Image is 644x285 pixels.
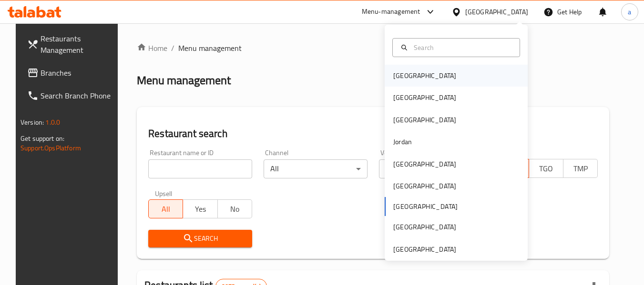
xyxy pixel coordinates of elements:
span: Restaurants Management [41,33,116,56]
span: Menu management [178,42,242,54]
a: Branches [20,61,123,84]
div: [GEOGRAPHIC_DATA] [393,70,456,81]
button: No [217,199,252,218]
div: All [379,159,483,178]
li: / [171,42,174,54]
div: [GEOGRAPHIC_DATA] [393,159,456,169]
h2: Restaurant search [148,127,598,141]
span: Yes [187,202,214,216]
span: Search Branch Phone [41,90,116,101]
a: Support.OpsPlatform [20,142,81,154]
a: Restaurants Management [20,27,123,61]
input: Search for restaurant name or ID.. [148,159,252,178]
span: Get support on: [20,132,64,145]
button: TMP [563,159,598,178]
button: Search [148,230,252,247]
span: No [222,202,248,216]
span: Branches [41,67,116,79]
div: [GEOGRAPHIC_DATA] [393,92,456,103]
a: Search Branch Phone [20,84,123,107]
span: TGO [533,162,560,176]
button: TGO [529,159,563,178]
div: Jordan [393,137,412,147]
span: a [628,7,631,17]
button: All [148,199,183,218]
nav: breadcrumb [137,42,609,54]
span: All [153,202,179,216]
div: [GEOGRAPHIC_DATA] [393,222,456,232]
div: [GEOGRAPHIC_DATA] [393,115,456,125]
span: Search [156,233,245,245]
span: Version: [20,116,44,128]
span: TMP [567,162,594,176]
div: [GEOGRAPHIC_DATA] [465,7,528,17]
a: Home [137,42,167,54]
div: All [264,159,368,178]
span: 1.0.0 [45,116,60,128]
div: [GEOGRAPHIC_DATA] [393,181,456,191]
h2: Menu management [137,73,231,88]
div: Menu-management [362,6,420,18]
label: Upsell [155,190,173,197]
div: [GEOGRAPHIC_DATA] [393,244,456,255]
button: Yes [183,199,217,218]
input: Search [410,42,514,53]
